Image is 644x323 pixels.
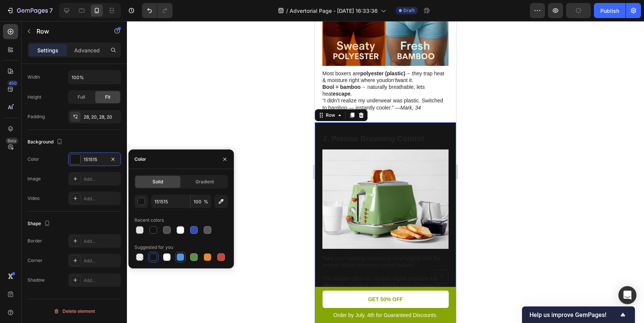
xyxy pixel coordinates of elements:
[195,178,214,185] span: Gradient
[37,27,101,36] p: Row
[8,234,133,302] p: Take your toasting mastery to new heights with the precise digital browning control feature. This...
[74,46,100,54] p: Advanced
[530,311,618,318] span: Help us improve GemPages!
[7,80,18,86] div: 450
[286,7,288,15] span: /
[618,286,636,304] div: Open Intercom Messenger
[84,176,119,183] div: Add...
[315,21,456,323] iframe: Design area
[403,7,415,14] span: Draft
[151,195,190,208] input: Eg: FFFFFF
[27,195,40,202] div: Video
[27,277,45,283] div: Shadow
[84,238,119,245] div: Add...
[27,137,64,147] div: Background
[27,175,41,182] div: Image
[27,305,121,317] button: Delete element
[6,138,18,144] div: Beta
[153,178,163,185] span: Solid
[84,257,119,264] div: Add...
[204,198,208,205] span: %
[78,94,85,101] span: Full
[27,257,43,264] div: Corner
[134,244,173,251] div: Suggested for you
[27,238,42,244] div: Border
[27,74,40,81] div: Width
[27,219,52,229] div: Shape
[84,277,119,284] div: Add...
[8,112,134,123] h2: 2. Precise Browning Control
[53,307,95,316] div: Delete element
[9,91,22,98] div: Row
[134,156,146,163] div: Color
[49,6,53,15] p: 7
[3,3,56,18] button: 7
[84,114,119,120] div: 28, 20, 28, 20
[530,310,627,319] button: Show survey - Help us improve GemPages!
[27,113,45,120] div: Padding
[105,94,110,101] span: Fit
[594,3,626,18] button: Publish
[37,46,58,54] p: Settings
[69,70,121,84] input: Auto
[600,7,619,15] div: Publish
[134,217,164,224] div: Recent colors
[27,156,39,163] div: Color
[8,128,134,228] img: gempages_586311424716833565-ed4ddf5f-b5f0-44ce-a797-01df1344d40d.webp
[84,156,105,163] div: 151515
[142,3,172,18] div: Undo/Redo
[27,94,41,101] div: Height
[84,195,119,202] div: Add...
[290,7,378,15] span: Advertorial Page - [DATE] 16:33:36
